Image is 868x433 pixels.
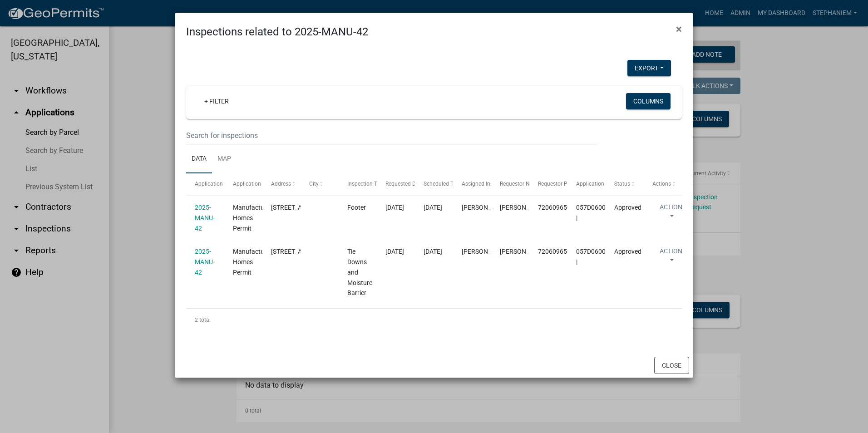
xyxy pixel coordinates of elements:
[606,173,644,195] datatable-header-cell: Status
[347,248,372,296] span: Tie Downs and Moisture Barrier
[669,16,689,42] button: Close
[301,173,339,195] datatable-header-cell: City
[500,248,548,255] span: Brandon Barrett
[233,181,274,187] span: Application Type
[339,173,377,195] datatable-header-cell: Inspection Type
[652,246,690,269] button: Action
[652,181,671,187] span: Actions
[262,173,301,195] datatable-header-cell: Address
[654,357,689,374] button: Close
[186,173,224,195] datatable-header-cell: Application
[195,181,223,187] span: Application
[538,204,574,211] span: 7206096590
[197,93,236,109] a: + Filter
[385,248,404,255] span: 08/14/2025
[567,173,606,195] datatable-header-cell: Application Description
[385,204,404,211] span: 07/30/2025
[614,204,641,211] span: Approved
[529,173,567,195] datatable-header-cell: Requestor Phone
[186,309,682,331] div: 2 total
[453,173,491,195] datatable-header-cell: Assigned Inspector
[195,248,215,276] a: 2025-MANU-42
[271,181,291,187] span: Address
[186,126,597,145] input: Search for inspections
[186,24,368,40] h4: Inspections related to 2025-MANU-42
[385,181,424,187] span: Requested Date
[614,248,641,255] span: Approved
[626,93,671,109] button: Columns
[424,246,444,257] div: [DATE]
[233,204,273,232] span: Manufactured Homes Permit
[576,181,633,187] span: Application Description
[462,248,510,255] span: Michele Rivera
[538,181,580,187] span: Requestor Phone
[576,248,613,266] span: 057D060002 |
[491,173,529,195] datatable-header-cell: Requestor Name
[500,204,548,211] span: Lisa Jackson
[186,145,212,174] a: Data
[415,173,453,195] datatable-header-cell: Scheduled Time
[538,248,574,255] span: 7206096590
[614,181,630,187] span: Status
[424,202,444,213] div: [DATE]
[462,204,510,211] span: Cedrick Moreland
[212,145,237,174] a: Map
[424,181,463,187] span: Scheduled Time
[500,181,541,187] span: Requestor Name
[233,248,273,276] span: Manufactured Homes Permit
[195,204,215,232] a: 2025-MANU-42
[652,202,690,225] button: Action
[462,181,508,187] span: Assigned Inspector
[224,173,262,195] datatable-header-cell: Application Type
[347,181,386,187] span: Inspection Type
[347,204,366,211] span: Footer
[644,173,682,195] datatable-header-cell: Actions
[576,204,613,221] span: 057D060002 |
[271,248,327,255] span: 148 LITTLE RIVERVIEW RD
[271,204,327,211] span: 148 LITTLE RIVERVIEW RD
[676,23,682,35] span: ×
[377,173,415,195] datatable-header-cell: Requested Date
[627,60,671,76] button: Export
[309,181,319,187] span: City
